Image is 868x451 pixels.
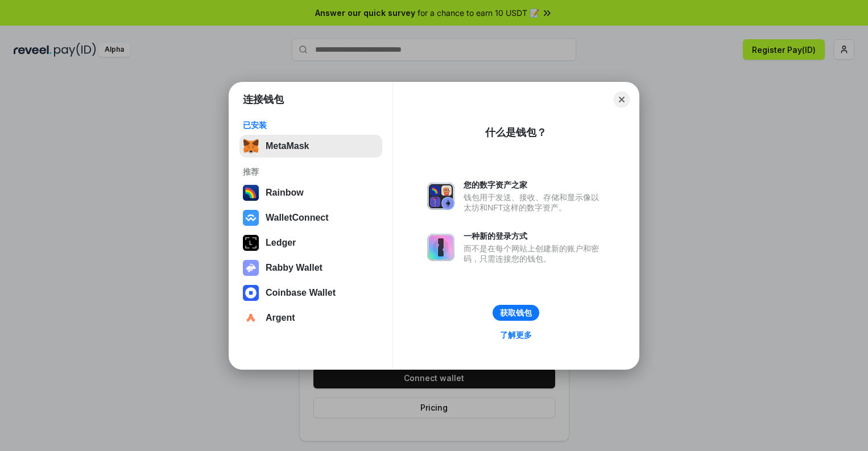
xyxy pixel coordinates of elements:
div: 获取钱包 [500,308,532,318]
img: svg+xml,%3Csvg%20width%3D%2228%22%20height%3D%2228%22%20viewBox%3D%220%200%2028%2028%22%20fill%3D... [243,310,259,326]
div: 推荐 [243,167,379,177]
div: Ledger [266,238,296,248]
div: 您的数字资产之家 [464,180,605,190]
img: svg+xml,%3Csvg%20width%3D%22120%22%20height%3D%22120%22%20viewBox%3D%220%200%20120%20120%22%20fil... [243,185,259,201]
h1: 连接钱包 [243,93,284,106]
button: Rabby Wallet [239,256,382,279]
div: 钱包用于发送、接收、存储和显示像以太坊和NFT这样的数字资产。 [464,192,605,213]
img: svg+xml,%3Csvg%20xmlns%3D%22http%3A%2F%2Fwww.w3.org%2F2000%2Fsvg%22%20width%3D%2228%22%20height%3... [243,235,259,251]
button: WalletConnect [239,206,382,229]
div: 一种新的登录方式 [464,231,605,241]
div: WalletConnect [266,213,329,223]
button: MetaMask [239,135,382,158]
div: 而不是在每个网站上创建新的账户和密码，只需连接您的钱包。 [464,243,605,264]
button: Ledger [239,231,382,254]
button: Argent [239,307,382,329]
button: Close [614,92,630,107]
img: svg+xml,%3Csvg%20width%3D%2228%22%20height%3D%2228%22%20viewBox%3D%220%200%2028%2028%22%20fill%3D... [243,285,259,301]
button: Rainbow [239,181,382,204]
img: svg+xml,%3Csvg%20xmlns%3D%22http%3A%2F%2Fwww.w3.org%2F2000%2Fsvg%22%20fill%3D%22none%22%20viewBox... [427,183,454,210]
div: 了解更多 [500,330,532,340]
img: svg+xml,%3Csvg%20xmlns%3D%22http%3A%2F%2Fwww.w3.org%2F2000%2Fsvg%22%20fill%3D%22none%22%20viewBox... [243,260,259,276]
div: Argent [266,313,295,323]
button: Coinbase Wallet [239,282,382,304]
a: 了解更多 [493,328,539,342]
div: Rabby Wallet [266,263,323,273]
div: MetaMask [266,141,309,151]
div: Rainbow [266,188,304,198]
img: svg+xml,%3Csvg%20xmlns%3D%22http%3A%2F%2Fwww.w3.org%2F2000%2Fsvg%22%20fill%3D%22none%22%20viewBox... [427,234,454,261]
div: 什么是钱包？ [485,126,547,139]
img: svg+xml,%3Csvg%20width%3D%2228%22%20height%3D%2228%22%20viewBox%3D%220%200%2028%2028%22%20fill%3D... [243,210,259,226]
img: svg+xml,%3Csvg%20fill%3D%22none%22%20height%3D%2233%22%20viewBox%3D%220%200%2035%2033%22%20width%... [243,138,259,154]
div: Coinbase Wallet [266,288,336,298]
button: 获取钱包 [493,305,539,321]
div: 已安装 [243,120,379,130]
